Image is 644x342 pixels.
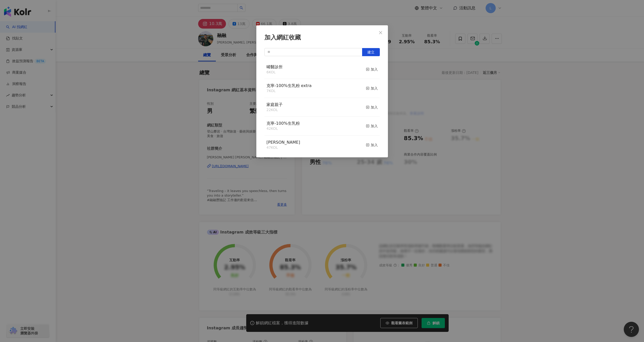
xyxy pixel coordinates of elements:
div: 加入 [366,123,378,129]
button: 加入 [366,83,378,94]
button: 加入 [366,121,378,131]
a: [PERSON_NAME] [266,140,300,144]
div: 加入網紅收藏 [264,33,380,42]
div: 加入 [366,67,378,72]
a: 家庭親子 [266,103,283,107]
button: 加入 [366,102,378,113]
span: [PERSON_NAME] [266,140,300,145]
button: 加入 [366,64,378,75]
button: 加入 [366,140,378,150]
div: 22 KOL [266,108,283,113]
a: 克寧-100%生乳粉 extra [266,84,311,88]
div: 7 KOL [266,89,311,94]
span: 建立 [367,50,375,54]
div: 42 KOL [266,126,300,131]
button: 建立 [362,48,380,56]
span: 晞醫診所 [266,65,283,69]
a: 晞醫診所 [266,65,283,69]
span: 克寧-100%生乳粉 [266,121,300,126]
span: 克寧-100%生乳粉 extra [266,83,311,88]
div: 6 KOL [266,70,283,75]
span: close [379,31,383,35]
button: Close [376,28,386,38]
a: 克寧-100%生乳粉 [266,121,300,125]
div: 加入 [366,104,378,110]
div: 加入 [366,142,378,148]
div: 加入 [366,85,378,91]
span: 家庭親子 [266,102,283,107]
div: 47 KOL [266,145,300,150]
